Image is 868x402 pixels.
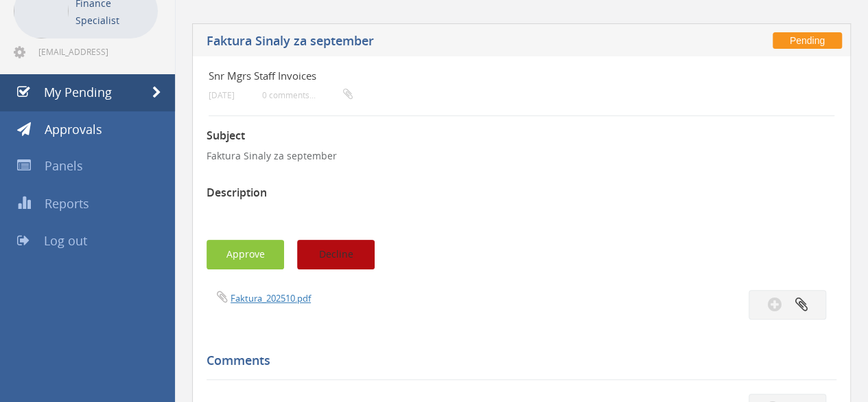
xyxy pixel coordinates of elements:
[207,354,826,368] h5: Comments
[207,187,836,199] h3: Description
[44,84,112,100] span: My Pending
[207,149,836,163] p: Faktura Sinaly za september
[209,90,235,100] small: [DATE]
[262,90,353,100] small: 0 comments...
[231,292,311,304] a: Faktura_202510.pdf
[44,232,87,249] span: Log out
[207,240,284,269] button: Approve
[207,34,587,52] h5: Faktura Sinaly za september
[209,70,730,82] h4: Snr Mgrs Staff Invoices
[45,157,83,174] span: Panels
[45,121,102,137] span: Approvals
[297,240,375,269] button: Decline
[38,46,155,57] span: [EMAIL_ADDRESS][DOMAIN_NAME]
[773,32,842,49] span: Pending
[207,130,836,142] h3: Subject
[45,195,89,212] span: Reports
